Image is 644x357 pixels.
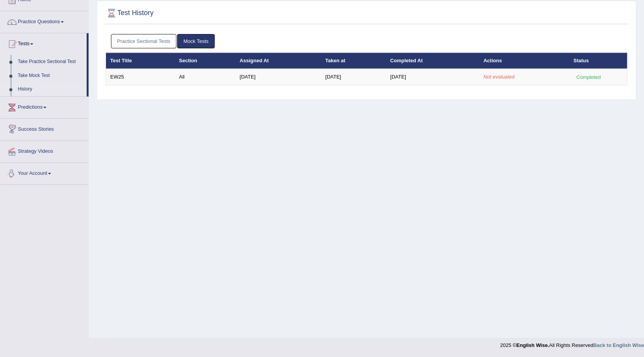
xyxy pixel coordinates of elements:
a: Back to English Wise [593,342,644,348]
a: Tests [0,33,87,53]
th: Actions [479,53,569,69]
td: All [175,69,236,85]
td: [DATE] [236,69,321,85]
h2: Test History [106,7,154,19]
th: Status [569,53,627,69]
th: Assigned At [236,53,321,69]
th: Completed At [386,53,479,69]
a: Success Stories [0,119,89,138]
a: Practice Questions [0,11,89,31]
th: Section [175,53,236,69]
th: Test Title [106,53,175,69]
a: Take Practice Sectional Test [14,55,87,69]
a: Mock Tests [177,34,215,48]
a: Strategy Videos [0,141,89,160]
th: Taken at [321,53,386,69]
a: Predictions [0,97,89,116]
a: Your Account [0,163,89,182]
strong: English Wise. [516,342,549,348]
div: Completed [574,73,604,81]
td: [DATE] [386,69,479,85]
div: 2025 © All Rights Reserved [500,338,644,349]
a: History [14,82,87,96]
a: Practice Sectional Tests [111,34,177,48]
a: Take Mock Test [14,69,87,83]
em: Not evaluated [483,74,514,80]
td: [DATE] [321,69,386,85]
td: EW25 [106,69,175,85]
